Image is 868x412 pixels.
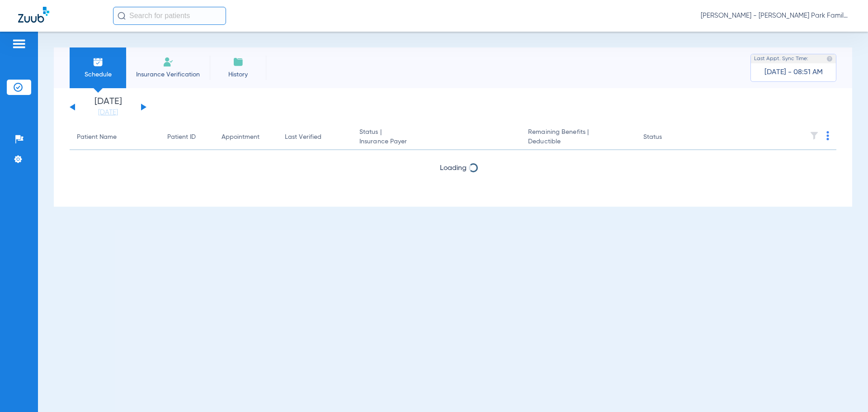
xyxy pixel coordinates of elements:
img: group-dot-blue.svg [826,131,829,140]
span: Loading [440,165,467,172]
span: Last Appt. Sync Time: [754,54,808,63]
div: Appointment [222,133,270,142]
div: Last Verified [285,133,345,142]
img: last sync help info [826,56,833,62]
img: Schedule [93,57,104,67]
th: Status [636,125,697,150]
span: [PERSON_NAME] - [PERSON_NAME] Park Family Dentistry [701,11,850,20]
span: [DATE] - 08:51 AM [764,68,823,77]
img: History [233,57,244,67]
th: Status | [352,125,521,150]
img: filter.svg [810,131,819,140]
th: Remaining Benefits | [521,125,636,150]
img: Zuub Logo [18,7,49,23]
div: Patient Name [77,133,117,142]
img: Search Icon [118,12,126,20]
div: Patient ID [167,133,207,142]
div: Appointment [222,133,259,142]
span: History [217,70,259,79]
span: Deductible [528,137,628,147]
span: Insurance Payer [359,137,514,147]
span: Insurance Verification [133,70,203,79]
span: Schedule [76,70,119,79]
input: Search for patients [113,7,226,25]
li: [DATE] [81,97,135,117]
div: Patient Name [77,133,153,142]
img: Manual Insurance Verification [163,57,174,67]
div: Patient ID [167,133,196,142]
div: Last Verified [285,133,321,142]
img: hamburger-icon [12,38,26,49]
a: [DATE] [81,108,135,117]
